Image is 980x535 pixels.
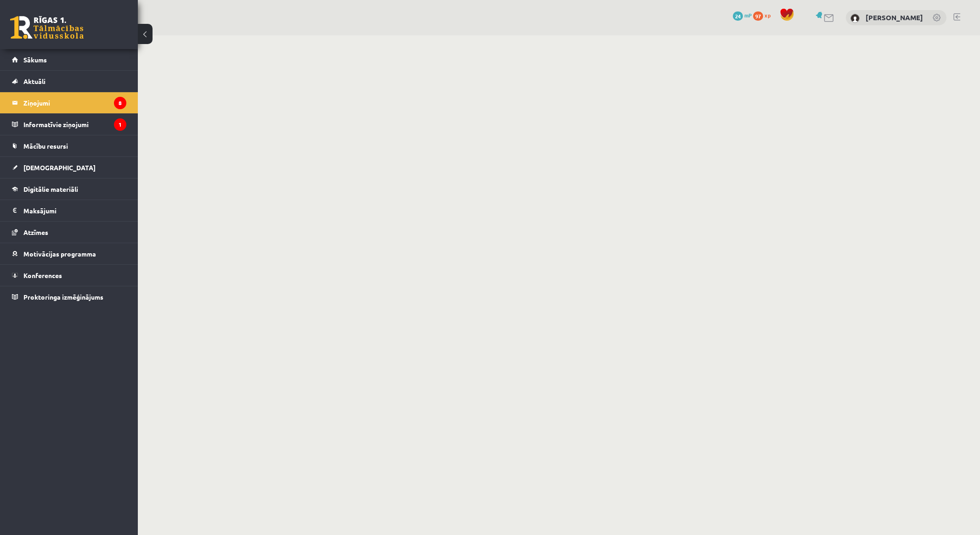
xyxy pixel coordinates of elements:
span: Sākums [23,56,47,64]
a: [PERSON_NAME] [866,13,923,22]
span: 97 [753,11,763,21]
img: Maksims Baltais [850,14,860,23]
span: Konferences [23,271,62,279]
i: 1 [114,118,126,131]
a: Atzīmes [12,222,126,243]
span: Digitālie materiāli [23,185,78,193]
a: 24 mP [733,11,752,19]
a: Proktoringa izmēģinājums [12,286,126,307]
a: [DEMOGRAPHIC_DATA] [12,157,126,178]
a: 97 xp [753,11,775,19]
a: Ziņojumi8 [12,92,126,113]
span: mP [744,11,752,19]
a: Maksājumi [12,200,126,221]
a: Mācību resursi [12,135,126,156]
span: Mācību resursi [23,142,68,150]
legend: Maksājumi [23,200,126,221]
span: Proktoringa izmēģinājums [23,293,103,301]
a: Sākums [12,49,126,70]
span: xp [765,11,770,19]
span: Motivācijas programma [23,250,96,258]
span: 24 [733,11,743,21]
a: Konferences [12,265,126,286]
span: Aktuāli [23,77,45,85]
span: Atzīmes [23,228,48,236]
legend: Ziņojumi [23,92,126,113]
a: Motivācijas programma [12,243,126,264]
a: Digitālie materiāli [12,178,126,200]
legend: Informatīvie ziņojumi [23,114,126,135]
a: Rīgas 1. Tālmācības vidusskola [10,16,84,39]
span: [DEMOGRAPHIC_DATA] [23,163,96,172]
a: Aktuāli [12,71,126,92]
i: 8 [114,97,126,109]
a: Informatīvie ziņojumi1 [12,114,126,135]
